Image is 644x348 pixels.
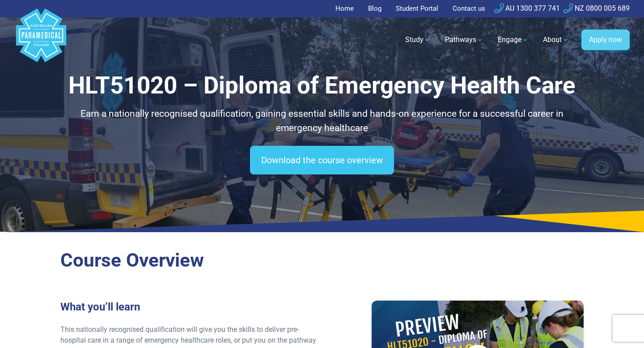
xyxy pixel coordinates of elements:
a: AU 1300 377 741 [494,4,560,13]
a: Engage [492,27,534,52]
h3: What you’ll learn [60,301,317,314]
a: NZ 0800 005 689 [563,4,630,13]
a: About [538,27,574,52]
a: Australian Paramedical College [14,17,68,63]
a: Apply now [581,30,630,50]
a: Pathways [440,27,489,52]
a: Download the course overview [250,146,394,174]
h2: Course Overview [60,249,584,272]
p: Earn a nationally recognised qualification, gaining essential skills and hands-on experience for ... [60,107,584,135]
a: Study [400,27,436,52]
h1: HLT51020 – Diploma of Emergency Health Care [60,72,584,100]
